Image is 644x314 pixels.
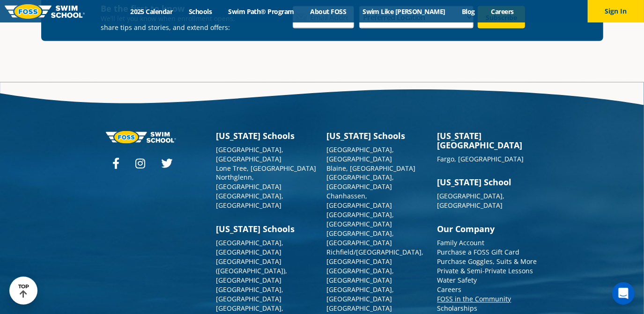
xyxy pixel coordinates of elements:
a: [GEOGRAPHIC_DATA], [GEOGRAPHIC_DATA] [327,173,394,191]
a: Schools [181,7,220,16]
h3: [US_STATE] Schools [216,225,318,234]
div: Open Intercom Messenger [612,282,635,305]
p: We’ll let you know when enrollment opens, share tips and stories, and extend offers: [101,14,242,32]
a: Private & Semi-Private Lessons [437,267,533,276]
h3: Our Company [437,225,539,234]
a: 2025 Calendar [122,7,181,16]
a: [GEOGRAPHIC_DATA], [GEOGRAPHIC_DATA] [327,211,394,229]
img: FOSS Swim School Logo [5,4,85,19]
a: Water Safety [437,276,477,285]
a: Northglenn, [GEOGRAPHIC_DATA] [216,173,282,191]
a: Richfield/[GEOGRAPHIC_DATA], [GEOGRAPHIC_DATA] [327,248,424,266]
a: Purchase a FOSS Gift Card [437,248,520,257]
a: Purchase Goggles, Suits & More [437,257,537,266]
a: Lone Tree, [GEOGRAPHIC_DATA] [216,164,317,173]
a: [GEOGRAPHIC_DATA], [GEOGRAPHIC_DATA] [327,285,394,304]
a: FOSS in the Community [437,295,511,304]
a: Blaine, [GEOGRAPHIC_DATA] [327,164,416,173]
h3: [US_STATE] Schools [327,131,428,140]
img: Foss-logo-horizontal-white.svg [106,131,176,144]
a: [GEOGRAPHIC_DATA], [GEOGRAPHIC_DATA] [216,192,284,210]
a: [GEOGRAPHIC_DATA], [GEOGRAPHIC_DATA] [327,229,394,248]
div: TOP [18,284,29,298]
a: [GEOGRAPHIC_DATA], [GEOGRAPHIC_DATA] [327,145,394,163]
a: Swim Like [PERSON_NAME] [355,7,454,16]
a: [GEOGRAPHIC_DATA], [GEOGRAPHIC_DATA] [327,267,394,285]
a: Blog [453,7,483,16]
a: [GEOGRAPHIC_DATA], [GEOGRAPHIC_DATA] [216,285,284,304]
h3: [US_STATE] Schools [216,131,318,140]
a: [GEOGRAPHIC_DATA], [GEOGRAPHIC_DATA] [216,239,284,257]
a: [GEOGRAPHIC_DATA], [GEOGRAPHIC_DATA] [437,192,505,210]
a: Scholarships [437,304,478,313]
a: Chanhassen, [GEOGRAPHIC_DATA] [327,192,392,210]
a: Fargo, [GEOGRAPHIC_DATA] [437,154,524,163]
h3: [US_STATE] School [437,178,539,187]
a: Careers [437,285,462,294]
a: About FOSS [302,7,355,16]
a: [GEOGRAPHIC_DATA] ([GEOGRAPHIC_DATA]), [GEOGRAPHIC_DATA] [216,257,288,285]
a: Swim Path® Program [220,7,302,16]
h3: [US_STATE][GEOGRAPHIC_DATA] [437,131,539,150]
a: [GEOGRAPHIC_DATA], [GEOGRAPHIC_DATA] [216,145,284,163]
a: Careers [483,7,522,16]
a: Family Account [437,239,485,248]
